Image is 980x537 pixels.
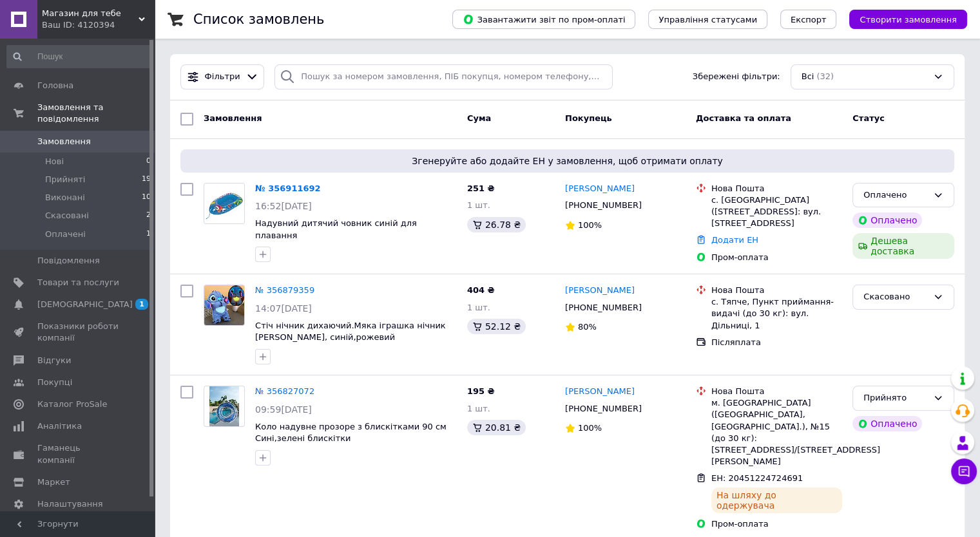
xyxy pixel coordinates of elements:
[467,386,495,396] span: 195 ₴
[696,113,791,123] span: Доставка та оплата
[836,14,967,24] a: Створити замовлення
[204,285,244,325] img: Фото товару
[467,184,495,193] span: 251 ₴
[711,252,842,263] div: Пром-оплата
[204,184,244,223] img: Фото товару
[209,386,240,426] img: Фото товару
[452,10,635,29] button: Завантажити звіт по пром-оплаті
[467,285,495,295] span: 404 ₴
[693,71,780,83] span: Збережені фільтри:
[467,200,490,210] span: 1 шт.
[255,285,314,295] a: № 356879359
[37,80,73,91] span: Головна
[578,322,597,332] span: 80%
[711,194,842,230] div: с. [GEOGRAPHIC_DATA] ([STREET_ADDRESS]: вул. [STREET_ADDRESS]
[37,399,107,410] span: Каталог ProSale
[711,285,842,296] div: Нова Пошта
[37,377,72,388] span: Покупці
[467,217,526,232] div: 26.78 ₴
[42,19,155,31] div: Ваш ID: 4120394
[255,386,314,396] a: № 356827072
[849,10,967,29] button: Створити замовлення
[204,285,245,326] a: Фото товару
[802,71,814,83] span: Всі
[45,174,85,185] span: Прийняті
[562,400,644,417] div: [PHONE_NUMBER]
[711,487,842,513] div: На шляху до одержувача
[255,184,321,193] a: № 356911692
[648,10,767,29] button: Управління статусами
[146,210,151,221] span: 2
[951,458,977,484] button: Чат з покупцем
[204,183,245,224] a: Фото товару
[816,71,834,81] span: (32)
[42,8,139,19] span: Магазин для тебе
[565,113,612,123] span: Покупець
[565,285,635,297] a: [PERSON_NAME]
[255,303,312,314] span: 14:07[DATE]
[142,192,151,203] span: 10
[37,498,103,510] span: Налаштування
[37,321,119,344] span: Показники роботи компанії
[6,45,152,68] input: Пошук
[711,397,842,467] div: м. [GEOGRAPHIC_DATA] ([GEOGRAPHIC_DATA], [GEOGRAPHIC_DATA].), №15 (до 30 кг): [STREET_ADDRESS]/[S...
[255,201,312,211] span: 16:52[DATE]
[863,189,928,202] div: Оплачено
[37,355,71,366] span: Відгуки
[274,64,613,89] input: Пошук за номером замовлення, ПІБ покупця, номером телефону, Email, номером накладної
[205,71,240,83] span: Фільтри
[255,404,312,415] span: 09:59[DATE]
[45,192,85,203] span: Виконані
[467,404,490,413] span: 1 шт.
[45,156,64,167] span: Нові
[467,420,526,435] div: 20.81 ₴
[37,420,82,432] span: Аналітика
[467,113,491,123] span: Cума
[467,303,490,312] span: 1 шт.
[45,210,89,221] span: Скасовані
[37,136,91,147] span: Замовлення
[37,102,155,125] span: Замовлення та повідомлення
[193,12,324,27] h1: Список замовлень
[186,155,949,167] span: Згенеруйте або додайте ЕН у замовлення, щоб отримати оплату
[562,197,644,214] div: [PHONE_NUMBER]
[852,212,922,228] div: Оплачено
[852,416,922,431] div: Оплачено
[37,442,119,466] span: Гаманець компанії
[37,277,119,288] span: Товари та послуги
[467,319,526,334] div: 52.12 ₴
[255,422,447,444] a: Коло надувне прозоре з блискітками 90 см Сині,зелені блискітки
[791,15,827,24] span: Експорт
[142,174,151,185] span: 19
[852,233,954,259] div: Дешева доставка
[711,183,842,194] div: Нова Пошта
[711,386,842,397] div: Нова Пошта
[863,290,928,304] div: Скасовано
[565,183,635,195] a: [PERSON_NAME]
[255,321,446,343] a: Стіч нічник дихаючий.Мяка іграшка нічник [PERSON_NAME], синій,рожевий
[852,113,885,123] span: Статус
[463,14,625,25] span: Завантажити звіт по пром-оплаті
[863,391,928,405] div: Прийнято
[711,473,803,483] span: ЕН: 20451224724691
[37,255,100,267] span: Повідомлення
[711,337,842,348] div: Післяплата
[578,220,602,230] span: 100%
[562,299,644,316] div: [PHONE_NUMBER]
[565,386,635,398] a: [PERSON_NAME]
[146,229,151,240] span: 1
[135,299,148,310] span: 1
[37,299,133,310] span: [DEMOGRAPHIC_DATA]
[711,235,758,245] a: Додати ЕН
[255,218,417,240] a: Надувний дитячий човник синій для плавання
[578,423,602,433] span: 100%
[711,296,842,332] div: с. Тяпче, Пункт приймання-видачі (до 30 кг): вул. Дільниці, 1
[45,229,86,240] span: Оплачені
[860,15,957,24] span: Створити замовлення
[146,156,151,167] span: 0
[204,386,245,427] a: Фото товару
[711,518,842,530] div: Пром-оплата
